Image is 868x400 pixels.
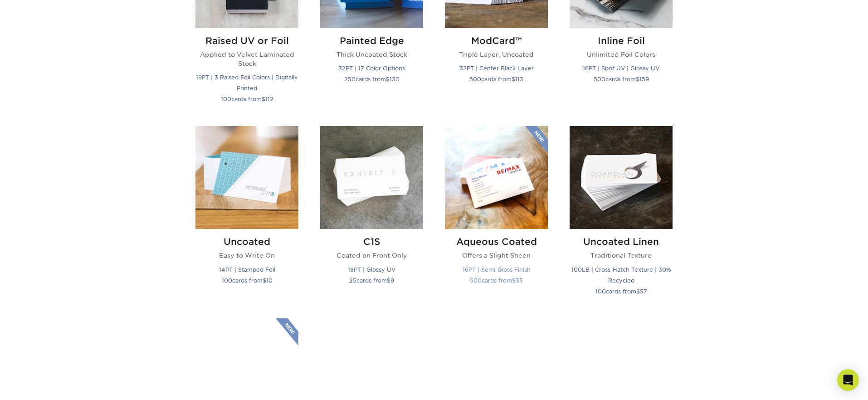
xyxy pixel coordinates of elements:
h2: Painted Edge [320,35,423,46]
img: Uncoated Business Cards [195,126,298,229]
small: cards from [594,76,649,83]
span: $ [262,96,265,102]
p: Coated on Front Only [320,251,423,260]
h2: C1S [320,236,423,247]
small: 100LB | Cross-Hatch Texture | 30% Recycled [571,266,671,284]
span: 25 [349,277,356,284]
span: $ [636,288,640,295]
span: $ [386,76,390,83]
small: cards from [470,277,523,284]
span: $ [636,76,639,83]
a: C1S Business Cards C1S Coated on Front Only 18PT | Glossy UV 25cards from$9 [320,126,423,307]
small: cards from [349,277,394,284]
small: cards from [221,96,273,102]
h2: ModCard™ [445,35,548,46]
span: 130 [390,76,400,83]
span: 112 [265,96,273,102]
span: 100 [595,288,606,295]
h2: Raised UV or Foil [195,35,298,46]
img: Aqueous Coated Business Cards [445,126,548,229]
small: 32PT | Center Black Layer [459,65,534,72]
span: 57 [640,288,647,295]
span: 100 [222,277,232,284]
small: cards from [595,288,647,295]
small: cards from [222,277,273,284]
h2: Uncoated Linen [570,236,673,247]
p: Applied to Velvet Laminated Stock [195,50,298,68]
small: cards from [469,76,523,83]
small: 18PT | Glossy UV [348,266,395,273]
img: New Product [276,318,298,346]
span: 159 [639,76,649,83]
span: 9 [390,277,394,284]
h2: Uncoated [195,236,298,247]
div: Open Intercom Messenger [837,369,859,391]
span: 500 [469,76,481,83]
img: New Product [525,126,548,153]
span: 33 [516,277,523,284]
span: 10 [266,277,273,284]
p: Unlimited Foil Colors [570,50,673,59]
small: 32PT | 17 Color Options [338,65,405,72]
span: 100 [221,96,231,102]
span: $ [512,76,515,83]
a: Uncoated Linen Business Cards Uncoated Linen Traditional Texture 100LB | Cross-Hatch Texture | 30... [570,126,673,307]
small: 16PT | Semi-Gloss Finish [463,266,531,273]
small: 16PT | Spot UV | Glossy UV [583,65,659,72]
p: Traditional Texture [570,251,673,260]
img: C1S Business Cards [320,126,423,229]
h2: Aqueous Coated [445,236,548,247]
p: Offers a Slight Sheen [445,251,548,260]
p: Triple Layer, Uncoated [445,50,548,59]
small: 19PT | 3 Raised Foil Colors | Digitally Printed [196,74,298,92]
small: 14PT | Stamped Foil [219,266,275,273]
p: Easy to Write On [195,251,298,260]
span: 500 [594,76,605,83]
iframe: Google Customer Reviews [2,372,77,397]
small: cards from [344,76,400,83]
h2: Inline Foil [570,35,673,46]
span: $ [387,277,390,284]
span: $ [263,277,266,284]
a: Aqueous Coated Business Cards Aqueous Coated Offers a Slight Sheen 16PT | Semi-Gloss Finish 500ca... [445,126,548,307]
span: $ [512,277,516,284]
span: 250 [344,76,356,83]
span: 500 [470,277,482,284]
p: Thick Uncoated Stock [320,50,423,59]
span: 113 [515,76,523,83]
img: Uncoated Linen Business Cards [570,126,673,229]
a: Uncoated Business Cards Uncoated Easy to Write On 14PT | Stamped Foil 100cards from$10 [195,126,298,307]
